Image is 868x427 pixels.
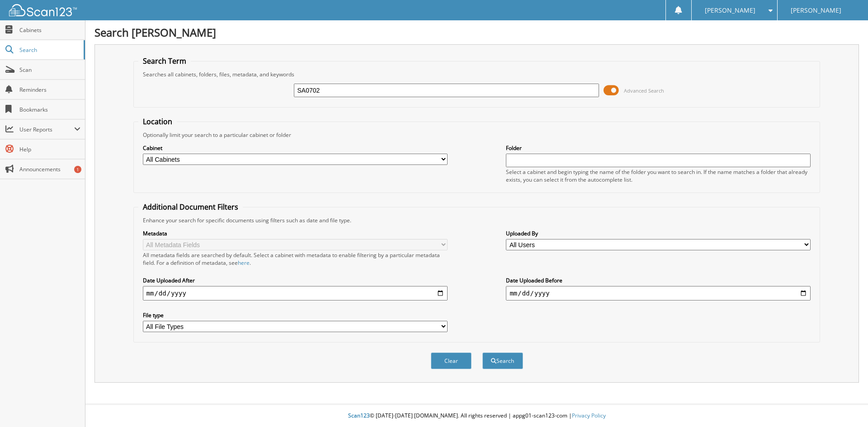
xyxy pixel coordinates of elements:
[85,405,868,427] div: © [DATE]-[DATE] [DOMAIN_NAME]. All rights reserved | appg01-scan123-com |
[791,8,841,13] span: [PERSON_NAME]
[506,144,811,152] label: Folder
[482,352,523,369] button: Search
[431,352,472,369] button: Clear
[19,126,74,133] span: User Reports
[94,25,859,40] h1: Search [PERSON_NAME]
[19,165,80,173] span: Announcements
[143,144,448,152] label: Cabinet
[138,70,816,78] div: Searches all cabinets, folders, files, metadata, and keywords
[506,286,811,300] input: end
[143,230,448,237] label: Metadata
[624,87,664,94] span: Advanced Search
[823,384,868,427] iframe: Chat Widget
[74,166,81,173] div: 1
[143,311,448,319] label: File type
[143,251,448,267] div: All metadata fields are searched by default. Select a cabinet with metadata to enable filtering b...
[19,145,80,153] span: Help
[138,131,816,139] div: Optionally limit your search to a particular cabinet or folder
[19,66,80,74] span: Scan
[19,86,80,94] span: Reminders
[572,412,606,419] a: Privacy Policy
[348,412,370,419] span: Scan123
[506,168,811,183] div: Select a cabinet and begin typing the name of the folder you want to search in. If the name match...
[506,230,811,237] label: Uploaded By
[138,117,177,127] legend: Location
[143,277,448,284] label: Date Uploaded After
[9,4,77,16] img: scan123-logo-white.svg
[138,216,816,224] div: Enhance your search for specific documents using filters such as date and file type.
[19,26,80,34] span: Cabinets
[19,106,80,113] span: Bookmarks
[138,56,191,66] legend: Search Term
[143,286,448,300] input: start
[138,202,243,212] legend: Additional Document Filters
[506,277,811,284] label: Date Uploaded Before
[19,46,79,54] span: Search
[705,8,755,13] span: [PERSON_NAME]
[238,259,250,267] a: here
